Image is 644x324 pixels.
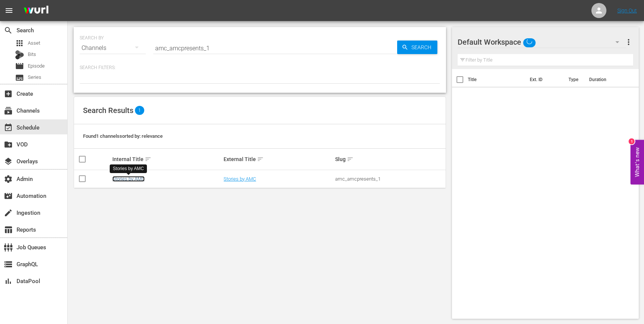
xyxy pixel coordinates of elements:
span: Reports [4,225,13,234]
div: Stories by AMC [113,166,144,172]
span: sort [257,156,264,163]
span: Schedule [4,123,13,132]
span: Ingestion [4,208,13,217]
span: Job Queues [4,243,13,252]
span: Bits [28,51,36,58]
span: Create [4,89,13,98]
div: 1 [629,138,635,144]
span: Admin [4,175,13,184]
a: Sign Out [617,8,637,14]
span: Channels [4,106,13,115]
div: External Title [224,155,333,164]
span: Search [4,26,13,35]
th: Duration [585,69,630,90]
span: 1 [135,106,144,115]
span: sort [347,156,354,163]
span: Search Results [83,106,133,115]
span: DataPool [4,277,13,286]
div: Slug [335,155,444,164]
span: sort [145,156,151,163]
span: Series [28,74,41,81]
span: more_vert [624,38,633,47]
span: Series [15,73,24,82]
button: more_vert [624,33,633,51]
span: Episode [15,62,24,71]
span: Overlays [4,157,13,166]
p: Search Filters: [80,65,440,71]
button: Search [397,41,437,54]
img: ans4CAIJ8jUAAAAAAAAAAAAAAAAAAAAAAAAgQb4GAAAAAAAAAAAAAAAAAAAAAAAAJMjXAAAAAAAAAAAAAAAAAAAAAAAAgAT5G... [18,2,54,20]
th: Title [468,69,525,90]
span: menu [5,6,14,15]
span: Episode [28,62,45,70]
span: Automation [4,191,13,200]
span: Asset [15,39,24,48]
span: VOD [4,140,13,149]
div: Internal Title [112,155,222,164]
div: Bits [15,50,24,59]
div: Channels [80,38,146,59]
span: Asset [28,39,40,47]
span: GraphQL [4,260,13,269]
a: Stories by AMC [112,176,145,182]
th: Ext. ID [525,69,564,90]
span: Search [408,41,437,54]
a: Stories by AMC [224,176,256,182]
div: amc_amcpresents_1 [335,176,444,182]
th: Type [564,69,585,90]
div: Default Workspace [458,32,626,53]
span: Found 1 channels sorted by: relevance [83,133,163,139]
button: Open Feedback Widget [630,140,644,184]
